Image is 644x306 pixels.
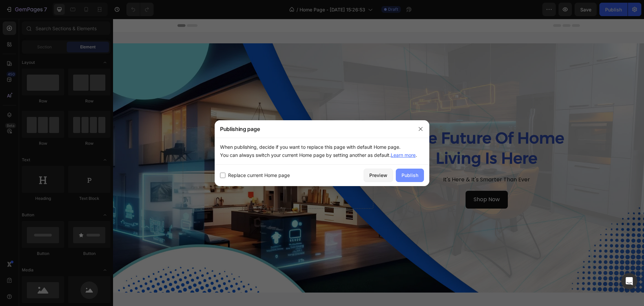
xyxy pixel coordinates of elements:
a: Learn more [391,152,416,158]
div: Drop element here [151,146,187,152]
p: When publishing, decide if you want to replace this page with default Home page. You can always s... [220,143,424,159]
div: Preview [369,172,387,179]
p: Shop Now [361,176,387,186]
button: <p>Shop Now</p> [353,172,395,190]
div: Open Intercom Messenger [621,273,637,289]
h2: The Future Of Home Living Is Here [286,108,462,150]
p: It's Here & It's Smarter Than Ever [286,156,461,166]
button: Publish [396,169,424,182]
span: Replace current Home page [228,171,290,179]
button: Preview [364,169,393,182]
div: Publishing page [215,120,412,138]
div: Publish [401,172,418,179]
